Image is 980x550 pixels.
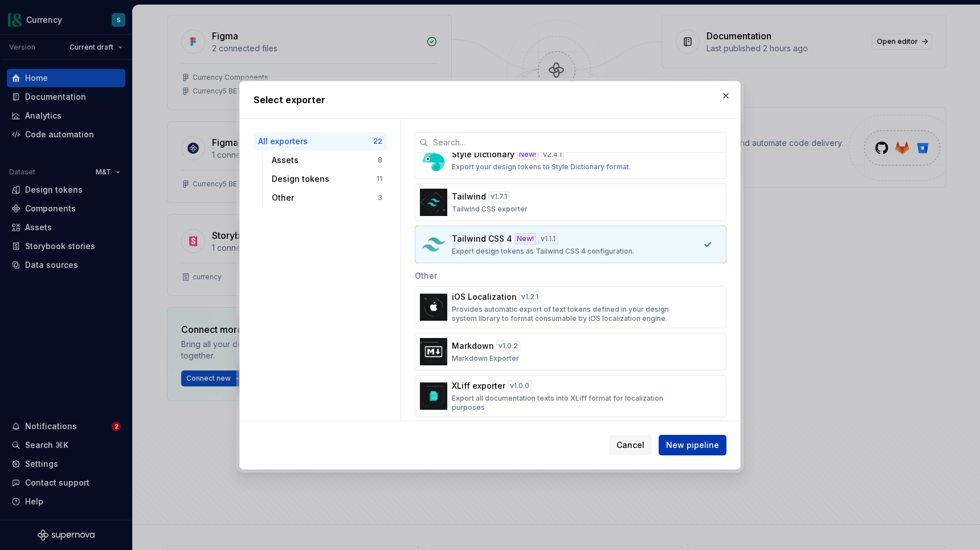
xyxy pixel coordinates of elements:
[452,233,512,245] p: Tailwind CSS 4
[452,149,514,160] p: Style Dictionary
[541,149,564,160] div: v 2.4.1
[538,233,558,245] div: v 1.1.1
[254,132,387,150] button: All exporters22
[415,263,726,286] div: Other
[452,305,683,323] p: Provides automatic export of text tokens defined in your design system library to format consumab...
[373,137,382,146] div: 22
[415,141,726,179] button: Style DictionaryNew!v2.4.1Export your design tokens to Style Dictionary format.
[452,340,494,352] p: Markdown
[267,189,387,207] button: Other3
[616,439,644,451] span: Cancel
[488,191,509,202] div: v 1.7.1
[452,162,631,172] p: Export your design tokens to Style Dictionary format.
[519,291,541,303] div: v 1.2.1
[415,375,726,417] button: XLiff exporterv1.0.0Export all documentation texts into XLiff format for localization purposes
[428,132,726,153] input: Search...
[377,174,382,184] div: 11
[452,247,634,256] p: Export design tokens as Tailwind CSS 4 configuration.
[267,151,387,169] button: Assets8
[452,291,517,303] p: iOS Localization
[508,380,532,392] div: v 1.0.0
[659,435,726,455] button: New pipeline
[272,192,378,203] div: Other
[666,439,719,451] span: New pipeline
[415,286,726,328] button: iOS Localizationv1.2.1Provides automatic export of text tokens defined in your design system libr...
[254,93,726,107] h2: Select exporter
[452,191,486,202] p: Tailwind
[452,205,528,214] p: Tailwind CSS exporter
[272,154,378,166] div: Assets
[378,193,382,202] div: 3
[496,340,520,352] div: v 1.0.2
[415,333,726,370] button: Markdownv1.0.2Markdown Exporter
[415,184,726,221] button: Tailwindv1.7.1Tailwind CSS exporter
[517,149,538,160] div: New!
[267,170,387,188] button: Design tokens11
[609,435,652,455] button: Cancel
[415,226,726,263] button: Tailwind CSS 4New!v1.1.1Export design tokens as Tailwind CSS 4 configuration.
[378,156,382,165] div: 8
[272,173,377,185] div: Design tokens
[514,233,536,245] div: New!
[452,394,683,412] p: Export all documentation texts into XLiff format for localization purposes
[452,380,505,392] p: XLiff exporter
[258,136,373,147] div: All exporters
[452,354,519,363] p: Markdown Exporter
